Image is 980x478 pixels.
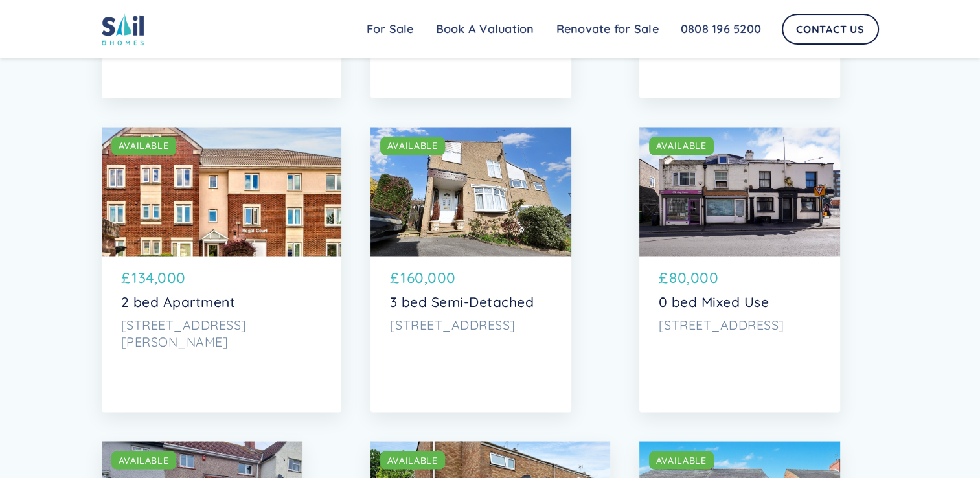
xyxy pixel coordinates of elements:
[669,266,718,288] p: 80,000
[659,316,821,333] p: [STREET_ADDRESS]
[119,139,169,152] div: AVAILABLE
[121,316,322,349] p: [STREET_ADDRESS][PERSON_NAME]
[390,266,400,288] p: £
[121,266,131,288] p: £
[659,266,668,288] p: £
[545,16,670,42] a: Renovate for Sale
[121,293,322,310] p: 2 bed Apartment
[390,293,552,310] p: 3 bed Semi-Detached
[387,453,438,466] div: AVAILABLE
[387,139,438,152] div: AVAILABLE
[119,453,169,466] div: AVAILABLE
[102,13,144,45] img: sail home logo colored
[656,453,707,466] div: AVAILABLE
[356,16,425,42] a: For Sale
[659,293,821,310] p: 0 bed Mixed Use
[102,127,341,412] a: AVAILABLE£134,0002 bed Apartment[STREET_ADDRESS][PERSON_NAME]
[782,14,879,45] a: Contact Us
[639,127,840,412] a: AVAILABLE£80,0000 bed Mixed Use[STREET_ADDRESS]
[131,266,186,288] p: 134,000
[370,127,571,412] a: AVAILABLE£160,0003 bed Semi-Detached[STREET_ADDRESS]
[390,316,552,333] p: [STREET_ADDRESS]
[400,266,456,288] p: 160,000
[656,139,707,152] div: AVAILABLE
[425,16,545,42] a: Book A Valuation
[670,16,772,42] a: 0808 196 5200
